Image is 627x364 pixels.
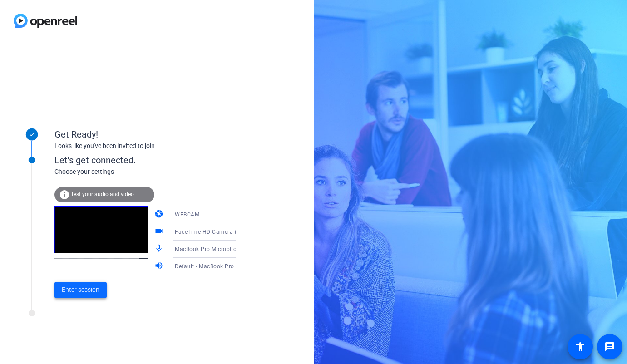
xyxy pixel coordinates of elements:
[175,212,199,218] span: WEBCAM
[62,285,99,295] span: Enter session
[54,282,107,298] button: Enter session
[175,228,268,235] span: FaceTime HD Camera (3A71:F4B5)
[175,262,284,270] span: Default - MacBook Pro Speakers (Built-in)
[604,341,615,352] mat-icon: message
[154,209,165,220] mat-icon: camera
[59,189,70,200] mat-icon: info
[154,244,165,255] mat-icon: mic_none
[54,153,255,167] div: Let's get connected.
[154,226,165,237] mat-icon: videocam
[54,141,236,151] div: Looks like you've been invited to join
[54,167,255,177] div: Choose your settings
[575,341,586,352] mat-icon: accessibility
[175,245,267,252] span: MacBook Pro Microphone (Built-in)
[54,128,236,141] div: Get Ready!
[71,191,134,197] span: Test your audio and video
[154,261,165,272] mat-icon: volume_up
